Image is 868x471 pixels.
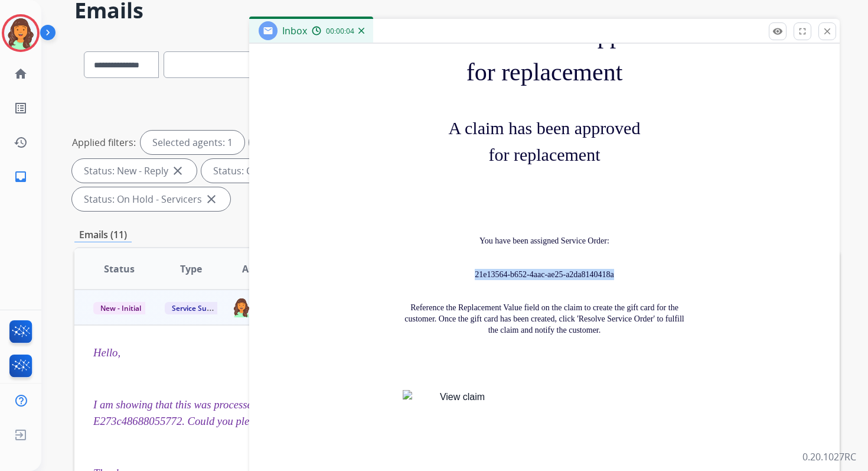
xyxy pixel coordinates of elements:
[479,236,609,245] span: You have been assigned Service Order:
[104,262,135,276] span: Status
[201,159,355,183] div: Status: On-hold – Internal
[14,135,28,150] mat-icon: history
[475,270,614,279] span: 21e13564-b652-4aac-ae25-a2da8140418a
[74,228,132,242] p: Emails (11)
[232,297,251,317] img: agent-avatar
[326,27,354,36] span: 00:00:04
[14,101,28,115] mat-icon: list_alt
[4,17,37,50] img: avatar
[410,21,679,86] span: A claim has been approved for replacement
[822,26,833,37] mat-icon: close
[93,398,673,427] span: I am showing that this was processed on [DATE] with the request of payment in the amount of $557....
[802,450,856,464] p: 0.20.1027RC
[403,390,513,417] img: View claim
[204,192,218,206] mat-icon: close
[180,262,202,276] span: Type
[282,24,307,37] span: Inbox
[171,164,185,178] mat-icon: close
[404,303,684,334] span: Reference the Replacement Value field on the claim to create the gift card for the customer. Once...
[797,26,808,37] mat-icon: fullscreen
[242,262,283,276] span: Assignee
[93,302,148,314] span: New - Initial
[449,118,641,164] span: A claim has been approved for replacement
[772,26,783,37] mat-icon: remove_red_eye
[141,131,244,154] div: Selected agents: 1
[72,135,136,150] p: Applied filters:
[72,159,197,183] div: Status: New - Reply
[165,302,232,314] span: Service Support
[72,187,230,211] div: Status: On Hold - Servicers
[14,170,28,184] mat-icon: inbox
[14,67,28,81] mat-icon: home
[93,346,120,359] span: Hello,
